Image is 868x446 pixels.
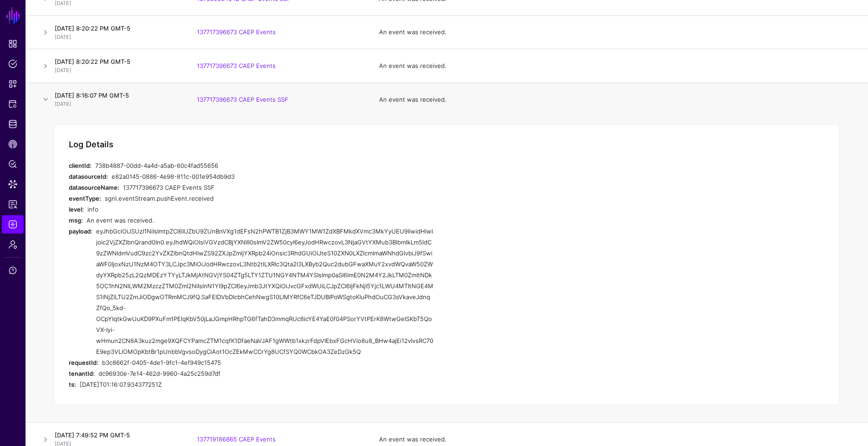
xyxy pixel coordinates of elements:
h4: [DATE] 8:20:22 PM GMT-5 [55,57,179,66]
a: Protected Systems [2,95,24,113]
span: Policy Lens [8,160,17,169]
span: Protected Systems [8,99,17,109]
a: 137719186865 CAEP Events [197,436,276,443]
a: Admin [2,235,24,254]
a: Data Lens [2,175,24,193]
strong: tenantId: [69,370,95,377]
span: Dashboard [8,39,17,48]
strong: datasourceName: [69,184,119,191]
a: Policies [2,55,24,73]
div: dc96930e-7e14-462d-9960-4a25c259d7df [98,368,433,379]
a: Snippets [2,75,24,93]
a: Identity Data Fabric [2,115,24,133]
h4: [DATE] 8:20:22 PM GMT-5 [55,24,179,32]
a: 137717396673 CAEP Events SSF [197,96,288,103]
a: CAEP Hub [2,135,24,153]
a: SGNL [5,5,21,26]
strong: payload: [69,228,92,235]
strong: eventType: [69,195,101,202]
span: Snippets [8,79,17,88]
a: 137717396673 CAEP Events [197,28,276,36]
span: Logs [8,220,17,229]
div: 738b4887-00dd-4a4d-a5ab-60c4fad55656 [95,160,433,171]
strong: ts: [69,381,76,388]
span: Identity Data Fabric [8,119,17,129]
div: eyJhbGciOiJSUzI1NiIsImtpZCI6IlJZbU9ZUnBnVXg1dEFsN2hPWTB1ZjB3MWY1MW1ZdXBFMkdXVmc3MkYyUEU9IiwidHlwI... [96,226,433,357]
div: [DATE]T01:16:07.934377251Z [80,379,433,390]
div: info [87,204,433,215]
div: An event was received. [87,215,433,226]
strong: level: [69,206,84,213]
strong: datasourceId: [69,173,108,180]
span: Policies [8,59,17,68]
span: Support [8,266,17,275]
p: [DATE] [55,33,179,41]
p: [DATE] [55,67,179,74]
td: An event was received. [370,16,868,49]
div: sgnl.eventStream.pushEvent.received [105,193,433,204]
span: Data Lens [8,180,17,189]
span: Admin [8,240,17,249]
a: Dashboard [2,35,24,53]
a: 137717396673 CAEP Events [197,62,276,69]
div: e82a0145-0886-4e98-811c-001e954db9d3 [112,171,433,182]
td: An event was received. [370,83,868,116]
p: [DATE] [55,100,179,108]
strong: clientId: [69,162,92,169]
div: 137717396673 CAEP Events SSF [123,182,433,193]
div: b3c8662f-0405-4de1-9fc1-4ef949c15475 [102,357,433,368]
span: CAEP Hub [8,140,17,149]
h4: [DATE] 7:49:52 PM GMT-5 [55,431,179,439]
strong: msg: [69,217,83,224]
td: An event was received. [370,49,868,83]
a: Logs [2,215,24,233]
a: Reports [2,195,24,213]
h5: Log Details [69,140,113,150]
span: Reports [8,200,17,209]
strong: requestId: [69,359,98,366]
a: Policy Lens [2,155,24,173]
h4: [DATE] 8:16:07 PM GMT-5 [55,91,179,99]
